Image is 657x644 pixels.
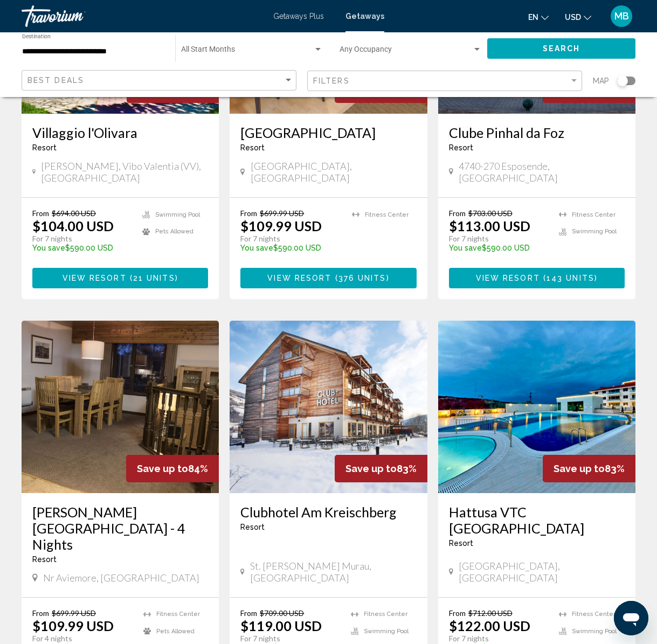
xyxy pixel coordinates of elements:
[572,211,615,218] span: Fitness Center
[528,9,549,25] button: Change language
[32,209,49,218] span: From
[449,209,466,218] span: From
[543,45,580,53] span: Search
[240,234,341,244] p: For 7 nights
[260,209,304,218] span: $699.99 USD
[240,608,257,618] span: From
[468,608,513,618] span: $712.00 USD
[43,572,199,584] span: Nr Aviemore, [GEOGRAPHIC_DATA]
[565,13,581,22] span: USD
[240,504,416,520] a: Clubhotel Am Kreischberg
[345,12,384,20] a: Getaways
[345,463,397,474] span: Save up to
[52,209,96,218] span: $694.00 USD
[240,523,265,531] span: Resort
[32,555,57,564] span: Resort
[32,244,132,252] p: $590.00 USD
[240,244,341,252] p: $590.00 USD
[32,634,133,643] p: For 4 nights
[572,611,615,618] span: Fitness Center
[449,143,473,152] span: Resort
[364,628,409,635] span: Swimming Pool
[126,455,219,482] div: 84%
[32,618,114,634] p: $109.99 USD
[32,504,208,552] a: [PERSON_NAME] [GEOGRAPHIC_DATA] - 4 Nights
[133,274,175,283] span: 21 units
[267,274,331,283] span: View Resort
[449,218,530,234] p: $113.00 USD
[127,274,178,283] span: ( )
[27,76,84,85] span: Best Deals
[32,268,208,288] button: View Resort(21 units)
[27,76,293,85] mat-select: Sort by
[155,211,200,218] span: Swimming Pool
[543,455,635,482] div: 83%
[449,234,548,244] p: For 7 nights
[459,160,625,184] span: 4740-270 Esposende, [GEOGRAPHIC_DATA]
[614,601,648,635] iframe: Button to launch messaging window
[260,608,304,618] span: $709.00 USD
[540,274,598,283] span: ( )
[240,143,265,152] span: Resort
[331,274,389,283] span: ( )
[468,209,513,218] span: $703.00 USD
[572,628,617,635] span: Swimming Pool
[22,5,262,27] a: Travorium
[449,244,548,252] p: $590.00 USD
[614,11,629,22] span: MB
[476,274,540,283] span: View Resort
[528,13,538,22] span: en
[593,73,609,88] span: Map
[307,70,582,92] button: Filter
[240,124,416,141] a: [GEOGRAPHIC_DATA]
[63,274,127,283] span: View Resort
[313,77,350,85] span: Filters
[240,218,322,234] p: $109.99 USD
[449,539,473,548] span: Resort
[449,618,530,634] p: $122.00 USD
[449,268,625,288] button: View Resort(143 units)
[156,628,195,635] span: Pets Allowed
[572,228,617,235] span: Swimming Pool
[32,244,65,252] span: You save
[438,321,635,493] img: D617E01X.jpg
[240,634,340,643] p: For 7 nights
[449,124,625,141] a: Clube Pinhal da Foz
[22,321,219,493] img: 1848I01X.jpg
[32,124,208,141] a: Villaggio l'Olivara
[240,268,416,288] button: View Resort(376 units)
[32,143,57,152] span: Resort
[607,5,635,27] button: User Menu
[449,244,482,252] span: You save
[338,274,386,283] span: 376 units
[449,634,548,643] p: For 7 nights
[240,618,322,634] p: $119.00 USD
[52,608,96,618] span: $699.99 USD
[250,560,417,584] span: St. [PERSON_NAME] Murau, [GEOGRAPHIC_DATA]
[156,611,200,618] span: Fitness Center
[365,211,409,218] span: Fitness Center
[41,160,208,184] span: [PERSON_NAME], Vibo Valentia (VV), [GEOGRAPHIC_DATA]
[554,463,605,474] span: Save up to
[155,228,193,235] span: Pets Allowed
[547,274,594,283] span: 143 units
[273,12,324,20] a: Getaways Plus
[137,463,188,474] span: Save up to
[449,608,466,618] span: From
[335,455,427,482] div: 83%
[251,160,417,184] span: [GEOGRAPHIC_DATA], [GEOGRAPHIC_DATA]
[240,244,273,252] span: You save
[449,504,625,536] a: Hattusa VTC [GEOGRAPHIC_DATA]
[364,611,407,618] span: Fitness Center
